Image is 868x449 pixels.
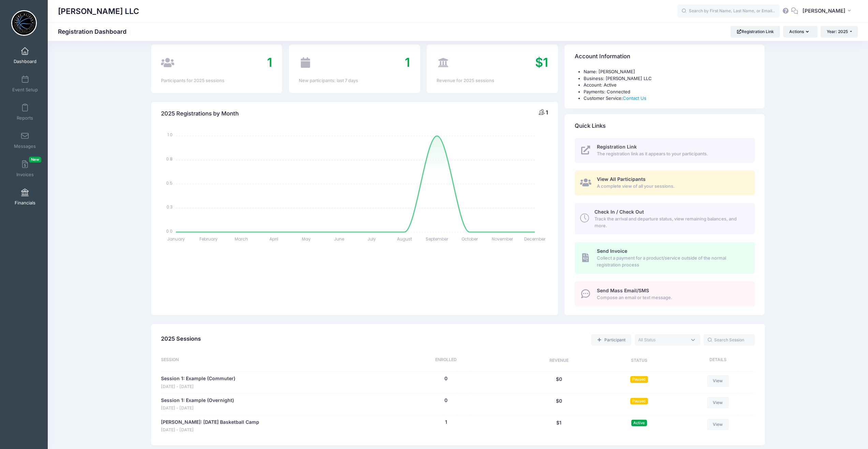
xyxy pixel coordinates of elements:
[707,375,729,387] a: View
[9,128,41,152] a: Messages
[517,375,601,390] div: $0
[161,397,234,404] a: Session 1: Example (Overnight)
[161,405,234,412] span: [DATE] - [DATE]
[444,375,447,382] button: 0
[677,4,780,18] input: Search by First Name, Last Name, or Email...
[517,357,601,365] div: Revenue
[161,104,239,123] h4: 2025 Registrations by Month
[234,236,248,242] tspan: March
[731,26,780,37] a: Registration Link
[597,248,627,254] span: Send Invoice
[9,185,41,209] a: Financials
[707,397,729,408] a: View
[597,288,649,293] span: Send Mass Email/SMS
[367,236,376,242] tspan: July
[584,68,755,75] li: Name: [PERSON_NAME]
[58,3,139,19] h1: [PERSON_NAME] LLC
[166,204,172,210] tspan: 0.3
[597,255,747,268] span: Collect a payment for a product/service outside of the normal registration process
[9,72,41,96] a: Event Setup
[597,144,637,150] span: Registration Link
[638,337,687,343] textarea: Search
[161,419,259,426] a: [PERSON_NAME]: [DATE] Basketball Camp
[575,203,755,234] a: Check In / Check Out Track the arrival and departure status, view remaining balances, and more.
[14,59,36,64] span: Dashboard
[630,376,648,383] span: Paused
[299,77,410,84] div: New participants: last 7 days
[491,236,513,242] tspan: November
[821,26,858,37] button: Year: 2025
[200,236,218,242] tspan: February
[9,157,41,181] a: InvoicesNew
[584,75,755,82] li: Business: [PERSON_NAME] LLC
[517,397,601,412] div: $0
[17,115,33,121] span: Reports
[166,180,172,186] tspan: 0.5
[161,77,272,84] div: Participants for 2025 sessions
[678,357,755,365] div: Details
[597,151,747,157] span: The registration link as it appears to your participants.
[166,156,172,162] tspan: 0.8
[597,183,747,190] span: A complete view of all your sessions.
[161,427,259,433] span: [DATE] - [DATE]
[597,294,747,301] span: Compose an email or text message.
[594,216,747,229] span: Track the arrival and departure status, view remaining balances, and more.
[575,138,755,163] a: Registration Link The registration link as it appears to your participants.
[302,236,311,242] tspan: May
[704,334,755,346] input: Search Session
[623,95,646,101] a: Contact Us
[58,28,132,35] h1: Registration Dashboard
[15,200,35,206] span: Financials
[631,420,647,426] span: Active
[575,242,755,274] a: Send Invoice Collect a payment for a product/service outside of the normal registration process
[798,3,858,19] button: [PERSON_NAME]
[524,236,546,242] tspan: December
[597,176,646,182] span: View All Participants
[161,357,375,365] div: Session
[405,55,410,70] span: 1
[16,172,34,177] span: Invoices
[334,236,344,242] tspan: June
[11,10,37,36] img: Camp Oliver LLC
[803,7,845,15] span: [PERSON_NAME]
[584,82,755,89] li: Account: Active
[707,419,729,430] a: View
[594,209,644,215] span: Check In / Check Out
[575,47,630,66] h4: Account Information
[269,236,278,242] tspan: April
[783,26,817,37] button: Actions
[437,77,548,84] div: Revenue for 2025 sessions
[591,334,631,346] a: Add a new manual registration
[584,95,755,102] li: Customer Service:
[630,398,648,404] span: Paused
[9,100,41,124] a: Reports
[535,55,548,70] span: $1
[9,44,41,67] a: Dashboard
[426,236,448,242] tspan: September
[167,132,172,138] tspan: 1.0
[161,375,235,382] a: Session 1: Example (Commuter)
[575,170,755,195] a: View All Participants A complete view of all your sessions.
[397,236,412,242] tspan: August
[161,384,235,390] span: [DATE] - [DATE]
[29,157,41,162] span: New
[444,397,447,404] button: 0
[575,116,606,136] h4: Quick Links
[584,89,755,95] li: Payments: Connected
[375,357,517,365] div: Enrolled
[461,236,478,242] tspan: October
[827,29,848,34] span: Year: 2025
[267,55,272,70] span: 1
[517,419,601,433] div: $1
[546,109,548,116] span: 1
[167,236,185,242] tspan: January
[600,357,677,365] div: Status
[575,281,755,306] a: Send Mass Email/SMS Compose an email or text message.
[14,143,36,149] span: Messages
[161,335,201,342] span: 2025 Sessions
[12,87,38,93] span: Event Setup
[445,419,447,426] button: 1
[166,228,172,234] tspan: 0.0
